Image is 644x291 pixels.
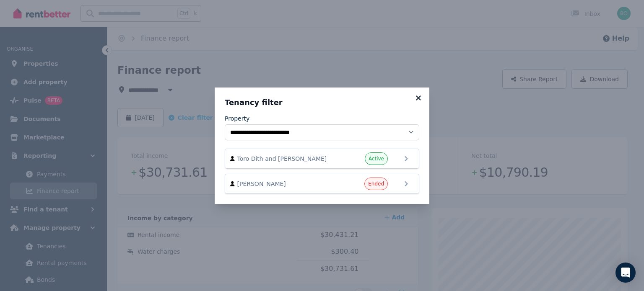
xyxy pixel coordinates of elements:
span: Toro Dith and [PERSON_NAME] [237,155,333,163]
div: Open Intercom Messenger [615,263,636,283]
span: Active [369,155,384,162]
span: Ended [368,180,384,187]
a: Toro Dith and [PERSON_NAME]Active [225,149,419,169]
label: Property [225,114,249,123]
h3: Tenancy filter [225,98,419,108]
a: [PERSON_NAME]Ended [225,174,419,194]
span: [PERSON_NAME] [237,180,333,188]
